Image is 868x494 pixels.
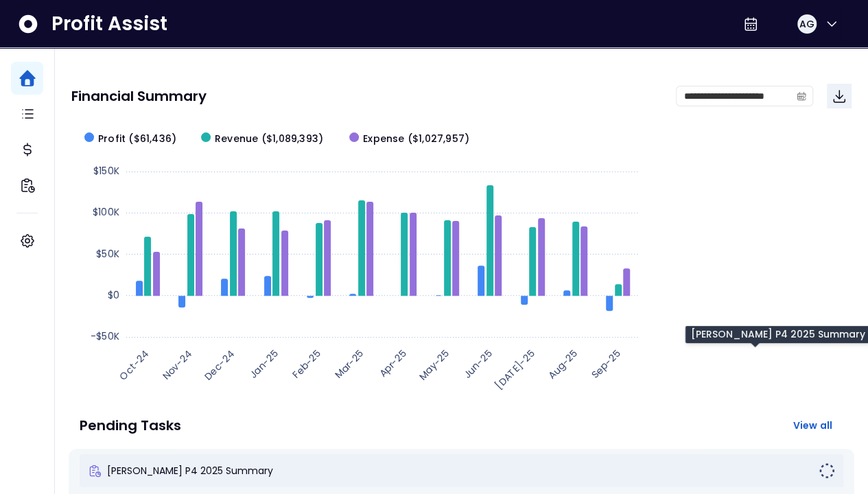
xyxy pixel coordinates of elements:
[799,17,814,31] span: AG
[117,346,152,382] text: Oct-24
[246,346,281,381] text: Jan-25
[782,413,843,438] button: View all
[96,247,119,261] text: $50K
[797,91,806,101] svg: calendar
[416,346,451,382] text: May-25
[492,346,537,392] text: [DATE]-25
[588,346,622,381] text: Sep-25
[363,132,469,146] span: Expense ($1,027,957)
[91,329,119,343] text: -$50K
[215,132,323,146] span: Revenue ($1,089,393)
[827,84,852,108] button: Download
[376,346,409,379] text: Apr-25
[793,419,832,432] span: View all
[460,346,495,381] text: Jun-25
[201,346,237,383] text: Dec-24
[71,89,207,103] p: Financial Summary
[51,12,167,36] span: Profit Assist
[545,346,580,381] text: Aug-25
[98,132,176,146] span: Profit ($61,436)
[290,346,324,381] text: Feb-25
[93,205,119,219] text: $100K
[819,462,835,479] img: Not yet Started
[108,288,119,302] text: $0
[93,164,119,178] text: $150K
[331,346,366,381] text: Mar-25
[80,419,181,432] p: Pending Tasks
[160,346,196,382] text: Nov-24
[107,464,273,478] span: [PERSON_NAME] P4 2025 Summary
